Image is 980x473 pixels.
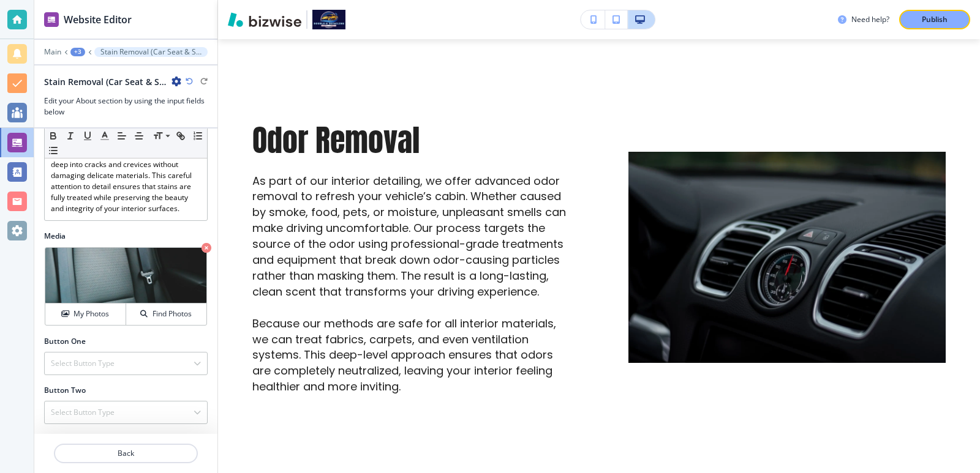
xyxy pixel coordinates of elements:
[851,14,889,25] h3: Need help?
[228,12,301,27] img: Bizwise Logo
[70,48,85,56] button: +3
[252,173,570,300] p: As part of our interior detailing, we offer advanced odor removal to refresh your vehicle’s cabin...
[899,10,970,29] button: Publish
[100,48,202,56] p: Stain Removal (Car Seat & Soft Surface)
[64,12,132,27] h2: Website Editor
[51,126,201,214] p: For intricate areas such as seams, stitching, and textured panels, we use a gentle horsehair brus...
[44,231,208,242] h2: Media
[126,304,206,325] button: Find Photos
[44,48,61,56] button: Main
[252,316,570,395] p: Because our methods are safe for all interior materials, we can treat fabrics, carpets, and even ...
[45,304,126,325] button: My Photos
[44,12,59,27] img: editor icon
[153,308,192,319] h4: Find Photos
[44,75,167,88] h2: Stain Removal (Car Seat & Soft Surface)
[51,358,115,369] h4: Select Button Type
[252,120,570,161] p: Odor Removal
[312,10,345,29] img: Your Logo
[55,448,197,459] p: Back
[54,444,198,463] button: Back
[44,247,208,326] div: My PhotosFind Photos
[922,14,948,25] p: Publish
[44,385,86,396] h2: Button Two
[51,407,115,418] h4: Select Button Type
[44,95,208,117] h3: Edit your About section by using the input fields below
[628,152,946,363] img: <p>Odor Removal</p>
[73,308,109,319] h4: My Photos
[44,336,86,347] h2: Button One
[94,47,208,57] button: Stain Removal (Car Seat & Soft Surface)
